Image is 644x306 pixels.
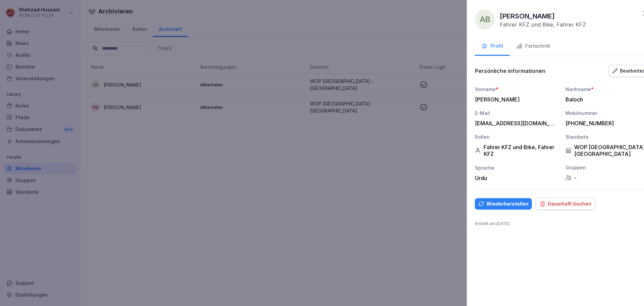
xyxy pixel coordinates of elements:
div: Wiederherstellen [478,200,529,208]
button: Dauerhaft löschen [536,198,595,210]
p: [PERSON_NAME] [500,11,555,21]
div: Rollen [475,133,559,140]
div: [PERSON_NAME] [475,96,555,103]
button: Wiederherstellen [475,198,532,210]
div: Fortschritt [517,42,550,50]
div: Urdu [475,175,559,181]
div: AB [475,9,495,30]
p: Persönliche informationen [475,68,545,74]
div: Fahrer KFZ und Bike, Fahrer KFZ [475,144,559,157]
div: Profil [482,42,503,50]
div: Sprache [475,164,559,171]
div: [EMAIL_ADDRESS][DOMAIN_NAME] [475,120,555,127]
button: Profil [475,38,510,56]
div: Vorname [475,86,559,93]
div: E-Mail [475,110,559,117]
p: Fahrer KFZ und Bike, Fahrer KFZ [500,21,586,28]
div: Dauerhaft löschen [540,200,591,208]
button: Fortschritt [510,38,557,56]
